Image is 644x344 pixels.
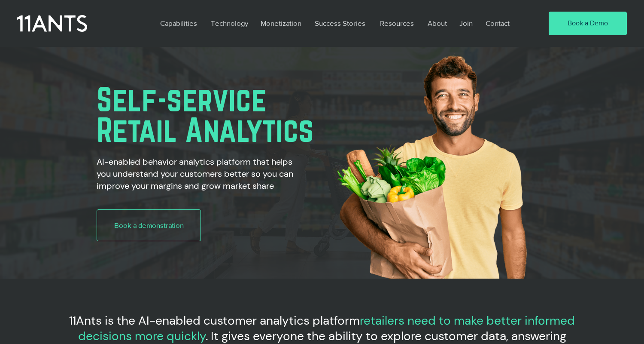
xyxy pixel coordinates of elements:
[97,209,201,241] a: Book a demonstration
[481,13,514,33] p: Contact
[423,13,451,33] p: About
[453,13,479,33] a: Join
[97,81,267,117] span: Self-service
[97,156,295,192] h2: AI-enabled behavior analytics platform that helps you understand your customers better so you can...
[154,13,204,33] a: Capabilities
[421,13,453,33] a: About
[455,13,477,33] p: Join
[207,13,252,33] p: Technology
[78,313,575,344] span: retailers need to make better informed decisions more quickly
[97,111,314,148] span: Retail Analytics
[256,13,306,33] p: Monetization
[69,313,360,329] span: 11Ants is the AI-enabled customer analytics platform
[154,13,524,33] nav: Site
[479,13,517,33] a: Contact
[310,13,370,33] p: Success Stories
[549,12,627,36] a: Book a Demo
[568,18,608,28] span: Book a Demo
[376,13,418,33] p: Resources
[204,13,254,33] a: Technology
[308,13,374,33] a: Success Stories
[156,13,201,33] p: Capabilities
[374,13,421,33] a: Resources
[114,220,184,230] span: Book a demonstration
[254,13,308,33] a: Monetization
